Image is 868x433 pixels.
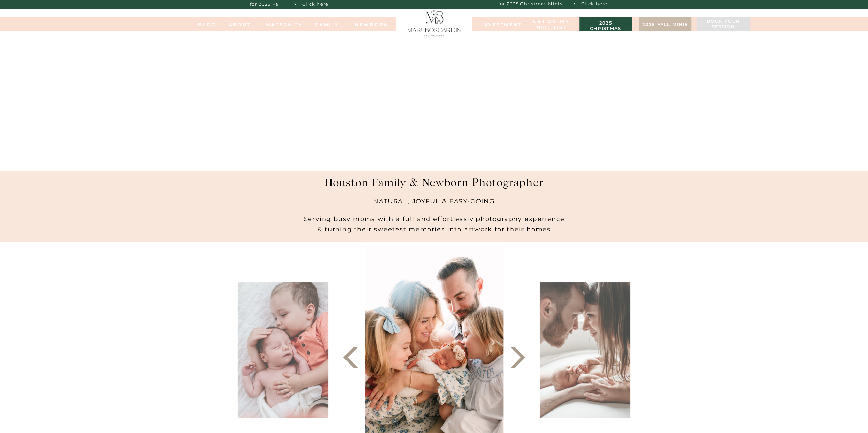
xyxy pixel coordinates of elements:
h2: Serving busy moms with a full and effortlessly photography experience & turning their sweetest me... [295,203,574,242]
a: 2025 fall minis [642,22,688,29]
a: ABOUT [221,22,259,27]
a: MATERNITY [266,22,293,27]
a: Get on my MAIL list [532,19,571,31]
a: NEWBORN [352,22,391,27]
h2: NATURAL, JOYFUL & EASY-GOING [343,196,525,211]
a: BLOG [194,22,221,27]
a: Book your session [701,19,746,30]
a: INVESTMENT [481,22,515,27]
a: FAMILy [313,22,341,27]
h1: Houston Family & Newborn Photographer [302,177,567,196]
a: 2025 christmas minis [583,20,629,27]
